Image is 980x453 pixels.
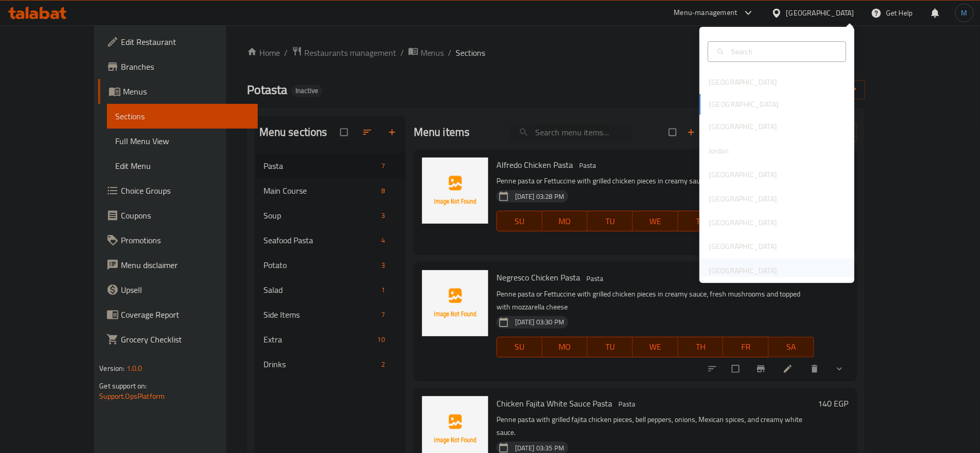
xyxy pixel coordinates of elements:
button: FR [723,337,769,357]
span: Side Items [263,308,377,321]
div: items [377,160,389,172]
span: Get support on: [99,379,147,393]
span: SU [501,339,538,354]
div: items [377,358,389,370]
div: Salad [263,284,377,296]
button: show more [828,357,853,380]
div: Side Items7 [255,302,406,327]
span: Pasta [614,398,640,410]
a: Menu disclaimer [98,253,258,277]
div: Seafood Pasta4 [255,228,406,253]
span: export [807,83,857,96]
div: items [377,308,389,321]
span: TU [592,339,629,354]
span: Upsell [121,284,250,296]
a: Edit menu item [783,364,795,374]
span: Add item [685,124,718,140]
li: / [448,46,452,59]
span: [DATE] 03:35 PM [511,443,568,453]
span: TH [682,339,720,354]
button: Add section [381,121,406,144]
div: [GEOGRAPHIC_DATA] [709,121,777,132]
span: TH [682,214,720,229]
button: TH [678,337,724,357]
span: Sections [115,110,250,122]
button: TU [587,211,633,231]
div: [GEOGRAPHIC_DATA] [709,217,777,228]
div: [GEOGRAPHIC_DATA] [709,241,777,252]
span: 3 [377,211,389,221]
span: Version: [99,362,125,375]
div: [GEOGRAPHIC_DATA] [786,7,854,19]
span: [DATE] 03:28 PM [511,192,568,201]
button: TU [587,337,633,357]
div: Pasta7 [255,153,406,178]
a: Promotions [98,228,258,253]
span: MO [547,339,584,354]
button: SA [769,337,814,357]
div: items [377,234,389,246]
span: M [961,7,968,19]
img: Alfredo Chicken Pasta [422,158,488,224]
div: Jordan [709,145,729,157]
a: Menus [98,79,258,104]
a: Edit Restaurant [98,29,258,54]
span: Full Menu View [115,135,250,147]
a: Coupons [98,203,258,228]
div: Potato [263,259,377,271]
a: Menus [408,46,444,59]
div: items [377,209,389,222]
a: Choice Groups [98,178,258,203]
div: [GEOGRAPHIC_DATA] [709,169,777,180]
a: Home [247,46,280,59]
a: Sections [107,104,258,129]
h6: 180 EGP [818,270,849,285]
span: Menus [421,46,444,59]
span: Pasta [582,273,608,285]
span: Select section [663,122,685,142]
input: search [510,123,632,142]
span: Pasta [263,160,377,172]
div: [GEOGRAPHIC_DATA] [709,76,777,88]
button: Add [685,124,718,140]
span: Extra [263,333,374,346]
div: items [377,284,389,296]
span: 2 [377,360,389,369]
p: Penne pasta or Fettuccine with grilled chicken pieces in creamy sauce, fresh mushrooms and topped... [496,288,814,314]
button: MO [542,211,588,231]
a: Grocery Checklist [98,327,258,352]
svg: Show Choices [834,364,845,374]
li: / [400,46,404,59]
div: Potato3 [255,253,406,277]
div: items [377,259,389,271]
div: Main Course8 [255,178,406,203]
span: 1 [377,285,389,295]
span: FR [727,339,765,354]
div: Pasta [575,160,600,172]
span: Alfredo Chicken Pasta [496,157,573,173]
span: Main Course [263,184,377,197]
span: Add [687,127,715,138]
span: Potasta [247,78,287,101]
span: 7 [377,161,389,171]
div: Pasta [582,272,608,285]
div: Soup3 [255,203,406,228]
span: Seafood Pasta [263,234,377,246]
button: SU [496,211,542,231]
span: MO [547,214,584,229]
span: Choice Groups [121,184,250,197]
img: Negresco Chicken Pasta [422,270,488,336]
a: Edit Menu [107,153,258,178]
div: Salad1 [255,277,406,302]
div: [GEOGRAPHIC_DATA] [709,265,777,276]
li: / [284,46,288,59]
span: Sections [456,46,486,59]
span: Pasta [575,160,600,171]
span: 1.0.0 [127,362,143,375]
span: SU [501,214,538,229]
h6: 140 EGP [818,396,849,411]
